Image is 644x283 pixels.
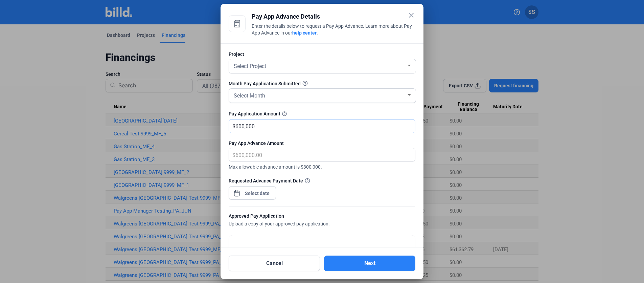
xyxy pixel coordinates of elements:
[229,213,415,221] div: Approved Pay Application
[229,110,415,118] div: Pay Application Amount
[235,119,415,133] input: 0.00
[407,11,415,19] mat-icon: close
[229,140,415,147] div: Pay App Advance Amount
[234,63,266,69] span: Select Project
[292,30,317,36] a: help center
[229,213,415,228] div: Upload a copy of your approved pay application.
[229,161,415,170] span: Max allowable advance amount is $300,000.
[229,51,415,58] div: Project
[229,177,415,184] div: Requested Advance Payment Date
[229,256,320,271] button: Cancel
[234,92,265,99] span: Select Month
[235,148,407,161] input: 0.00
[229,148,235,159] span: $
[233,187,240,193] button: Open calendar
[243,189,272,197] input: Select date
[229,80,415,87] div: Month Pay Application Submitted
[317,30,318,36] span: .
[280,110,289,118] mat-icon: help_outline
[229,119,235,131] span: $
[252,23,415,38] div: Enter the details below to request a Pay App Advance. Learn more about Pay App Advance in our
[252,12,415,21] div: Pay App Advance Details
[324,256,415,271] button: Next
